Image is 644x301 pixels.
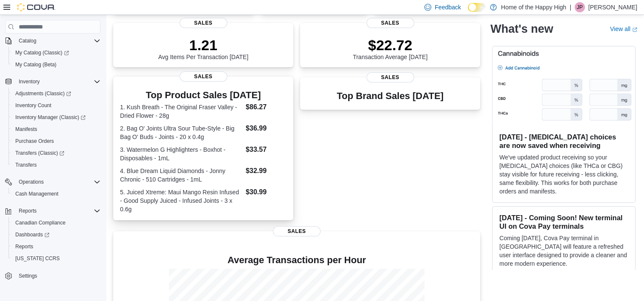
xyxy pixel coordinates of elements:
button: Manifests [9,123,104,135]
span: Sales [180,71,227,82]
span: Transfers [12,160,100,170]
span: Purchase Orders [15,138,54,145]
button: Reports [2,205,104,217]
button: [US_STATE] CCRS [9,253,104,264]
p: Home of the Happy High [501,2,566,12]
span: Dashboards [15,231,49,238]
button: Reports [9,241,104,253]
button: Reports [15,206,40,216]
span: Feedback [435,3,461,11]
dd: $32.99 [246,166,286,176]
a: Purchase Orders [12,136,57,146]
span: Manifests [12,124,100,134]
a: Adjustments (Classic) [9,88,104,99]
a: Cash Management [12,189,62,199]
a: Transfers [12,160,40,170]
a: Reports [12,241,37,252]
p: 1.21 [158,37,249,54]
button: Inventory Count [9,99,104,111]
dt: 3. Watermelon G Highlighters - Boxhot - Disposables - 1mL [120,145,242,162]
span: Adjustments (Classic) [15,90,71,97]
span: Sales [366,18,414,28]
span: Reports [19,207,37,214]
p: $22.72 [353,37,428,54]
button: Catalog [2,35,104,47]
button: Inventory [2,76,104,88]
button: Inventory [15,77,43,87]
span: My Catalog (Classic) [15,49,69,56]
p: [PERSON_NAME] [588,2,637,12]
dd: $33.57 [246,145,286,155]
span: Sales [366,72,414,82]
button: Catalog [15,36,40,46]
h3: Top Brand Sales [DATE] [337,91,444,101]
span: Inventory Manager (Classic) [15,114,86,121]
span: Transfers (Classic) [15,150,64,156]
span: [US_STATE] CCRS [15,255,60,262]
dt: 1. Kush Breath - The Original Fraser Valley - Dried Flower - 28g [120,103,242,120]
span: My Catalog (Classic) [12,48,100,58]
dt: 2. Bag O' Joints Ultra Sour Tube-Style - Big Bag O' Buds - Joints - 20 x 0.4g [120,124,242,141]
button: Cash Management [9,188,104,200]
span: Purchase Orders [12,136,100,146]
span: Adjustments (Classic) [12,88,100,99]
span: Cash Management [12,189,100,199]
span: Dashboards [12,230,100,240]
button: Transfers [9,159,104,171]
dd: $86.27 [246,102,286,112]
span: Operations [19,179,44,185]
a: Manifests [12,124,40,134]
span: Cash Management [15,190,58,197]
a: [US_STATE] CCRS [12,253,63,264]
span: Transfers [15,162,37,168]
span: Reports [15,243,33,250]
span: Reports [12,241,100,252]
span: Canadian Compliance [15,219,66,226]
span: Settings [15,270,100,281]
button: Operations [15,177,47,187]
span: Canadian Compliance [12,218,100,228]
dd: $36.99 [246,123,286,133]
a: Dashboards [12,230,53,240]
span: Washington CCRS [12,253,100,264]
a: Inventory Manager (Classic) [12,112,89,122]
dd: $30.99 [246,187,286,197]
span: Inventory [15,77,100,87]
span: Catalog [19,37,36,44]
button: My Catalog (Beta) [9,59,104,71]
span: Inventory Count [12,100,100,111]
a: Transfers (Classic) [9,147,104,159]
a: Settings [15,271,40,281]
span: Operations [15,177,100,187]
h3: [DATE] - [MEDICAL_DATA] choices are now saved when receiving [499,133,628,150]
span: Settings [19,273,37,279]
a: My Catalog (Classic) [12,48,72,58]
button: Purchase Orders [9,135,104,147]
input: Dark Mode [468,3,486,12]
dt: 5. Juiced Xtreme: Maui Mango Resin Infused - Good Supply Juiced - Infused Joints - 3 x 0.6g [120,188,242,213]
a: Canadian Compliance [12,218,69,228]
a: Inventory Manager (Classic) [9,111,104,123]
div: Avg Items Per Transaction [DATE] [158,37,249,60]
button: Settings [2,270,104,282]
span: Inventory [19,78,40,85]
span: Inventory Count [15,102,52,109]
span: Sales [273,226,321,236]
h4: Average Transactions per Hour [120,255,473,265]
span: Transfers (Classic) [12,148,100,158]
p: We've updated product receiving so your [MEDICAL_DATA] choices (like THCa or CBG) stay visible fo... [499,153,628,196]
div: Transaction Average [DATE] [353,37,428,60]
a: View allExternal link [610,26,637,32]
a: Adjustments (Classic) [12,88,74,99]
span: My Catalog (Beta) [12,60,100,70]
a: My Catalog (Classic) [9,47,104,59]
button: Operations [2,176,104,188]
a: My Catalog (Beta) [12,60,60,70]
span: JP [577,2,583,12]
p: Coming [DATE], Cova Pay terminal in [GEOGRAPHIC_DATA] will feature a refreshed user interface des... [499,234,628,268]
p: | [570,2,571,12]
a: Inventory Count [12,100,55,111]
h3: [DATE] - Coming Soon! New terminal UI on Cova Pay terminals [499,213,628,230]
span: Sales [180,18,227,28]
